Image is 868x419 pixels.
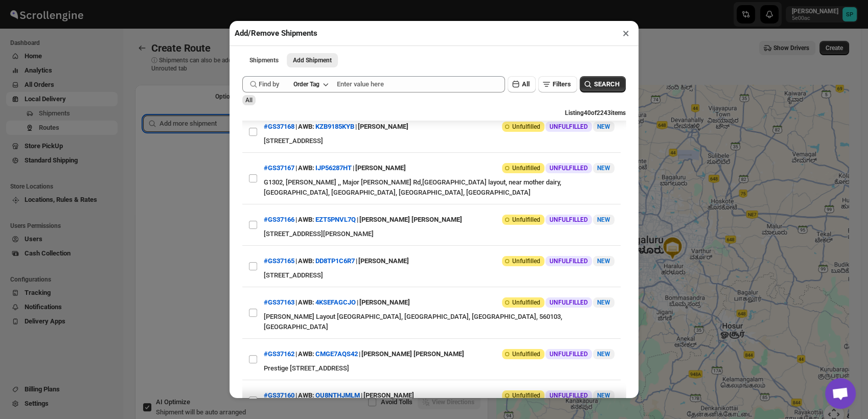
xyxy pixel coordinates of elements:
[264,298,294,306] button: #GS37163
[594,79,620,89] span: SEARCH
[259,79,279,89] span: Find by
[315,298,356,306] button: 4KSEFAGCJO
[550,216,588,224] span: UNFULFILLED
[553,80,571,88] span: Filters
[264,211,462,229] div: | |
[264,216,294,223] button: #GS37166
[264,386,414,405] div: | |
[619,26,633,40] button: ×
[361,345,464,363] div: [PERSON_NAME] [PERSON_NAME]
[550,391,588,400] span: UNFULFILLED
[580,76,626,92] button: SEARCH
[264,177,614,198] div: G1302, [PERSON_NAME] ,, Major [PERSON_NAME] Rd,[GEOGRAPHIC_DATA] layout, near mother dairy, [GEOG...
[363,386,414,405] div: [PERSON_NAME]
[264,136,614,146] div: [STREET_ADDRESS]
[508,76,536,92] button: All
[315,350,358,358] button: CMGE7AQS42
[597,392,610,399] span: NEW
[597,351,610,358] span: NEW
[358,118,408,136] div: [PERSON_NAME]
[550,350,588,358] span: UNFULFILLED
[512,216,540,224] span: Unfulfilled
[264,350,294,358] button: #GS37162
[512,350,540,358] span: Unfulfilled
[293,56,332,64] span: Add Shipment
[264,391,294,399] button: #GS37160
[264,257,294,265] button: #GS37165
[512,391,540,400] span: Unfulfilled
[298,297,314,308] span: AWB:
[264,123,294,130] button: #GS37168
[298,215,314,225] span: AWB:
[264,363,614,374] div: Prestige [STREET_ADDRESS]
[245,97,253,104] span: All
[315,257,355,265] button: DD8TP1C6R7
[550,257,588,265] span: UNFULFILLED
[359,293,410,312] div: [PERSON_NAME]
[298,122,314,132] span: AWB:
[512,123,540,131] span: Unfulfilled
[550,164,588,172] span: UNFULFILLED
[315,164,352,172] button: IJP56287HT
[597,123,610,130] span: NEW
[512,164,540,172] span: Unfulfilled
[597,216,610,223] span: NEW
[287,77,334,91] button: Order Tag
[264,312,614,332] div: [PERSON_NAME] Layout [GEOGRAPHIC_DATA], [GEOGRAPHIC_DATA], [GEOGRAPHIC_DATA], 560103, [GEOGRAPHIC...
[264,118,408,136] div: | |
[298,163,314,173] span: AWB:
[538,76,577,92] button: Filters
[135,107,488,389] div: Selected Shipments
[337,76,505,92] input: Enter value here
[249,56,279,64] span: Shipments
[264,252,409,270] div: | |
[565,109,626,117] span: Listing 40 of 2243 items
[298,349,314,359] span: AWB:
[315,216,356,223] button: EZT5PNVL7Q
[359,211,462,229] div: [PERSON_NAME] [PERSON_NAME]
[597,165,610,172] span: NEW
[597,299,610,306] span: NEW
[512,257,540,265] span: Unfulfilled
[264,270,614,281] div: [STREET_ADDRESS]
[264,345,464,363] div: | |
[264,159,406,177] div: | |
[235,28,317,38] h2: Add/Remove Shipments
[550,123,588,131] span: UNFULFILLED
[522,80,530,88] span: All
[298,256,314,266] span: AWB:
[264,293,410,312] div: | |
[264,164,294,172] button: #GS37167
[358,252,409,270] div: [PERSON_NAME]
[512,298,540,307] span: Unfulfilled
[264,229,614,239] div: [STREET_ADDRESS][PERSON_NAME]
[293,80,319,88] div: Order Tag
[825,378,856,409] a: Open chat
[298,390,314,401] span: AWB:
[315,123,354,130] button: KZB9185KYB
[597,258,610,265] span: NEW
[355,159,406,177] div: [PERSON_NAME]
[315,391,360,399] button: OU8NTHJMLM
[550,298,588,307] span: UNFULFILLED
